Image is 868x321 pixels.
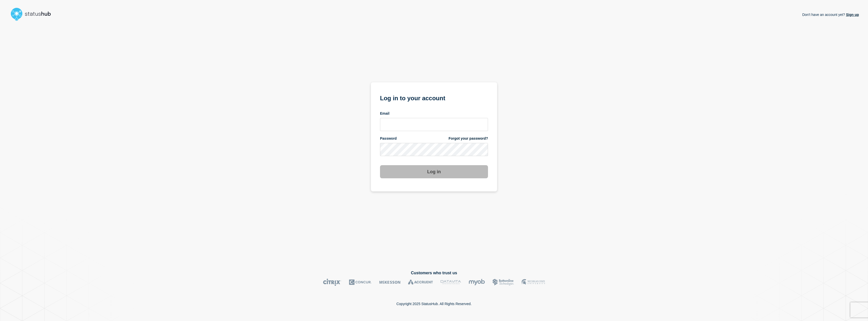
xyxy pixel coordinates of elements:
[408,279,433,286] img: Accruent logo
[379,279,400,286] img: McKesson logo
[9,271,859,275] h2: Customers who trust us
[522,279,545,286] img: MSU logo
[396,302,472,306] p: Copyright 2025 StatusHub. All Rights Reserved.
[493,279,514,286] img: Bottomline logo
[349,279,372,286] img: Concur logo
[380,143,488,156] input: password input
[802,9,859,21] p: Don't have an account yet?
[380,165,488,178] button: Log in
[469,279,485,286] img: myob logo
[441,279,461,286] img: DataVita logo
[380,111,389,116] span: Email
[380,118,488,131] input: email input
[380,93,488,102] h1: Log in to your account
[323,279,341,286] img: Citrix logo
[9,6,57,22] img: StatusHub logo
[380,136,397,141] span: Password
[845,13,859,17] a: Sign up
[449,136,488,141] a: Forgot your password?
